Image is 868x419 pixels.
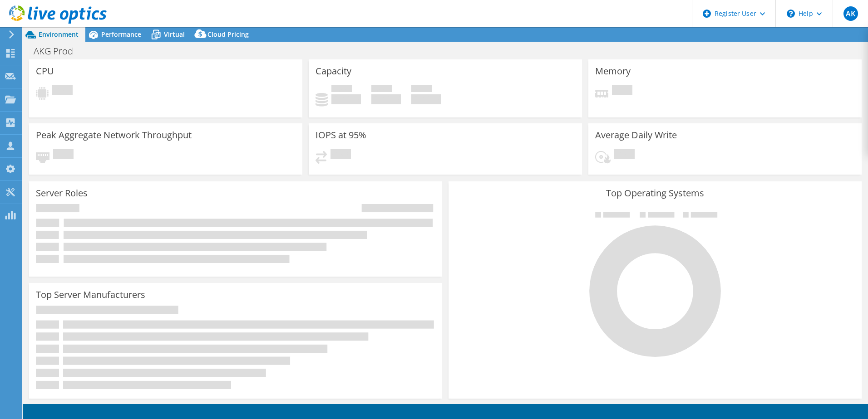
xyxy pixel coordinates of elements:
[316,130,366,140] h3: IOPS at 95%
[331,94,361,104] h4: 0 GiB
[164,30,185,39] span: Virtual
[595,130,677,140] h3: Average Daily Write
[101,30,141,39] span: Performance
[36,290,145,300] h3: Top Server Manufacturers
[53,149,74,161] span: Pending
[316,66,351,76] h3: Capacity
[411,85,432,94] span: Total
[36,130,192,140] h3: Peak Aggregate Network Throughput
[595,66,631,76] h3: Memory
[36,188,88,198] h3: Server Roles
[411,94,441,104] h4: 0 GiB
[455,188,855,198] h3: Top Operating Systems
[36,66,54,76] h3: CPU
[39,30,79,39] span: Environment
[52,85,73,97] span: Pending
[612,85,632,97] span: Pending
[843,6,858,21] span: AK
[330,149,351,161] span: Pending
[787,10,795,18] svg: \n
[614,149,635,161] span: Pending
[371,85,392,94] span: Free
[331,85,352,94] span: Used
[207,30,249,39] span: Cloud Pricing
[30,46,87,56] h1: AKG Prod
[371,94,401,104] h4: 0 GiB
